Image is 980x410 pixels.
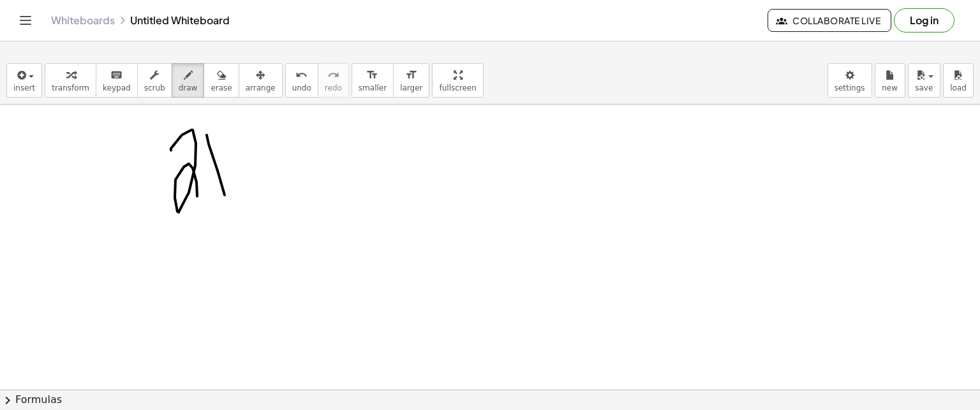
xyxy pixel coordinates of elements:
[239,63,283,98] button: arrange
[768,9,891,32] button: Collaborate Live
[45,63,96,98] button: transform
[15,10,36,31] button: Toggle navigation
[103,84,131,92] span: keypad
[172,63,205,98] button: draw
[13,84,35,92] span: insert
[211,84,232,92] span: erase
[318,63,349,98] button: redoredo
[137,63,172,98] button: scrub
[179,84,198,92] span: draw
[950,84,967,92] span: load
[327,68,339,83] i: redo
[778,15,880,26] span: Collaborate Live
[292,84,311,92] span: undo
[943,63,974,98] button: load
[352,63,394,98] button: format_sizesmaller
[894,8,954,33] button: Log in
[52,84,89,92] span: transform
[246,84,276,92] span: arrange
[96,63,138,98] button: keyboardkeypad
[439,84,476,92] span: fullscreen
[835,84,865,92] span: settings
[359,84,387,92] span: smaller
[405,68,417,83] i: format_size
[908,63,940,98] button: save
[366,68,378,83] i: format_size
[204,63,239,98] button: erase
[828,63,872,98] button: settings
[110,68,122,83] i: keyboard
[51,14,115,27] a: Whiteboards
[432,63,483,98] button: fullscreen
[6,63,42,98] button: insert
[875,63,905,98] button: new
[400,84,422,92] span: larger
[915,84,933,92] span: save
[144,84,165,92] span: scrub
[295,68,308,83] i: undo
[882,84,898,92] span: new
[285,63,318,98] button: undoundo
[393,63,429,98] button: format_sizelarger
[325,84,342,92] span: redo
